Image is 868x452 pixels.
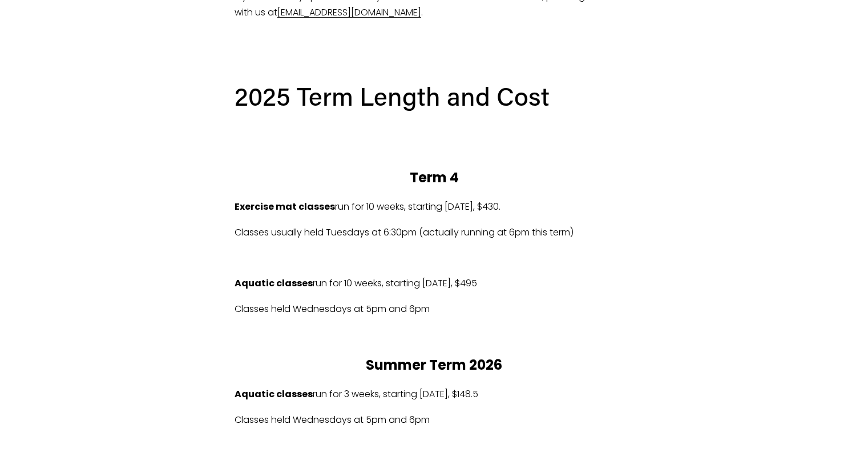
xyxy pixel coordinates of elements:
[235,199,634,215] p: run for 10 weeks, starting [DATE], $430.
[235,277,313,290] strong: Aquatic classes
[409,168,458,187] strong: Term 4
[235,79,634,113] h2: 2025 Term Length and Cost
[366,355,502,374] strong: Summer Term 2026
[277,6,421,19] a: [EMAIL_ADDRESS][DOMAIN_NAME]
[235,275,634,292] p: run for 10 weeks, starting [DATE], $495
[235,301,634,318] p: Classes held Wednesdays at 5pm and 6pm
[235,387,313,401] strong: Aquatic classes
[235,200,335,213] strong: Exercise mat classes
[235,225,634,241] p: Classes usually held Tuesdays at 6:30pm (actually running at 6pm this term)
[235,386,634,403] p: run for 3 weeks, starting [DATE], $148.5
[235,412,634,429] p: Classes held Wednesdays at 5pm and 6pm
